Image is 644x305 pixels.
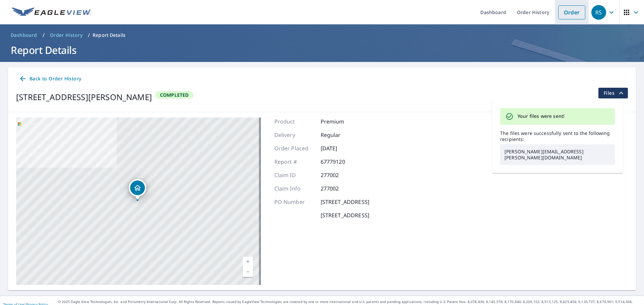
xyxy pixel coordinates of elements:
p: 277002 [321,171,361,179]
p: Report Details [93,32,125,39]
span: Back to Order History [19,75,81,83]
a: Dashboard [8,30,40,41]
p: [PERSON_NAME][EMAIL_ADDRESS][PERSON_NAME][DOMAIN_NAME] [500,144,615,165]
p: Product [274,118,315,126]
a: Current Level 17, Zoom Out [243,267,253,277]
p: Regular [321,131,361,139]
span: Completed [156,92,193,98]
a: Back to Order History [16,73,84,85]
h1: Report Details [8,43,636,57]
span: Dashboard [11,32,37,39]
li: / [43,31,45,39]
nav: breadcrumb [8,30,636,41]
a: Order [558,5,585,19]
span: Files [604,89,625,97]
p: 277002 [321,184,361,193]
p: [STREET_ADDRESS] [321,211,369,219]
p: Delivery [274,131,315,139]
a: Current Level 17, Zoom In [243,257,253,267]
div: Your files were sent! [518,110,565,123]
p: PO Number [274,198,315,206]
p: Claim ID [274,171,315,179]
p: [DATE] [321,144,361,152]
span: Order History [50,32,83,39]
p: 67779120 [321,158,361,166]
p: Order Placed [274,144,315,152]
img: EV Logo [12,7,91,17]
p: [STREET_ADDRESS] [321,198,369,206]
div: Dropped pin, building 1, Residential property, 3031 Seminole Dr Jeffersonville, IN 47130 [129,179,146,200]
button: filesDropdownBtn-67779120 [598,88,628,98]
div: RS [591,5,606,20]
li: / [88,31,90,39]
p: The files were successfully sent to the following recipients: [500,130,615,142]
a: Order History [47,30,85,41]
p: Claim Info [274,184,315,193]
div: [STREET_ADDRESS][PERSON_NAME] [16,91,152,103]
p: Report # [274,158,315,166]
p: Premium [321,118,361,126]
